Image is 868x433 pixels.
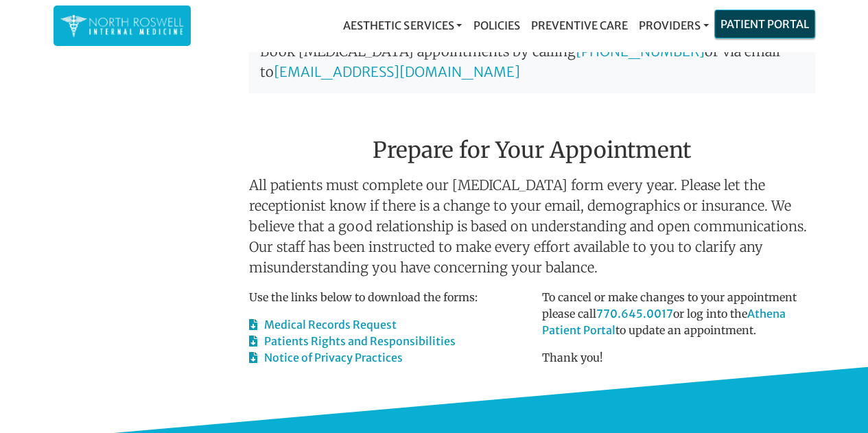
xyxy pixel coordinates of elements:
a: Patients Rights and Responsibilities [249,334,456,348]
p: Use the links below to download the forms: [249,289,522,305]
a: Athena Patient Portal [542,307,786,337]
a: Notice of Privacy Practices [249,351,403,364]
p: Book [MEDICAL_DATA] appointments by calling or via email to [249,30,815,93]
a: [EMAIL_ADDRESS][DOMAIN_NAME] [274,63,520,80]
a: Providers [633,12,714,39]
a: Medical Records Request [249,318,397,331]
a: Patient Portal [715,10,814,38]
p: All patients must complete our [MEDICAL_DATA] form every year. Please let the receptionist know i... [249,175,815,278]
a: Policies [467,12,525,39]
a: Preventive Care [525,12,633,39]
p: To cancel or make changes to your appointment please call or log into the to update an appointment. [542,289,815,338]
p: Thank you! [542,349,815,366]
a: Aesthetic Services [338,12,467,39]
h2: Prepare for Your Appointment [249,104,815,169]
img: North Roswell Internal Medicine [60,12,184,39]
a: 770.645.0017 [596,307,673,320]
